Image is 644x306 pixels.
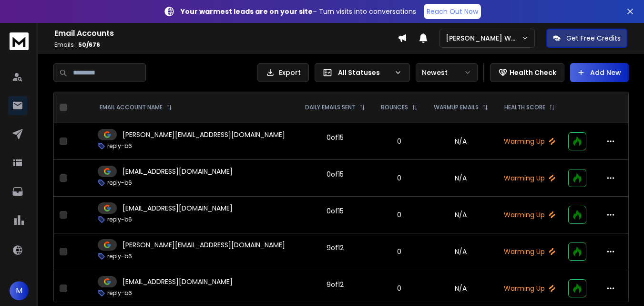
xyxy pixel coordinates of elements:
[107,216,132,223] p: reply-b6
[426,160,496,197] td: N/A
[257,63,309,82] button: Export
[181,7,416,16] p: – Turn visits into conversations
[379,173,420,183] p: 0
[107,253,132,260] p: reply-b6
[504,104,545,111] p: HEALTH SCORE
[181,7,313,16] strong: Your warmest leads are on your site
[426,197,496,233] td: N/A
[123,167,233,176] p: [EMAIL_ADDRESS][DOMAIN_NAME]
[502,284,557,293] p: Warming Up
[54,41,398,49] p: Emails :
[502,210,557,220] p: Warming Up
[54,28,398,39] h1: Email Accounts
[446,33,521,43] p: [PERSON_NAME] Workspace
[78,41,100,49] span: 50 / 676
[327,243,344,253] div: 9 of 12
[123,130,285,139] p: [PERSON_NAME][EMAIL_ADDRESS][DOMAIN_NAME]
[379,247,420,256] p: 0
[123,203,233,213] p: [EMAIL_ADDRESS][DOMAIN_NAME]
[546,29,627,48] button: Get Free Credits
[100,104,172,111] div: EMAIL ACCOUNT NAME
[327,206,344,216] div: 0 of 15
[379,284,420,293] p: 0
[502,173,557,183] p: Warming Up
[107,289,132,297] p: reply-b6
[424,4,481,19] a: Reach Out Now
[427,7,478,16] p: Reach Out Now
[338,68,390,77] p: All Statuses
[379,210,420,220] p: 0
[434,104,479,111] p: WARMUP EMAILS
[327,169,344,179] div: 0 of 15
[10,281,29,300] button: M
[490,63,564,82] button: Health Check
[107,142,132,150] p: reply-b6
[10,32,29,50] img: logo
[426,123,496,160] td: N/A
[123,277,233,286] p: [EMAIL_ADDRESS][DOMAIN_NAME]
[502,137,557,146] p: Warming Up
[381,104,408,111] p: BOUNCES
[510,68,556,77] p: Health Check
[502,247,557,256] p: Warming Up
[305,104,356,111] p: DAILY EMAILS SENT
[416,63,478,82] button: Newest
[107,179,132,187] p: reply-b6
[327,280,344,289] div: 9 of 12
[379,137,420,146] p: 0
[426,233,496,270] td: N/A
[570,63,629,82] button: Add New
[566,33,621,43] p: Get Free Credits
[123,240,285,250] p: [PERSON_NAME][EMAIL_ADDRESS][DOMAIN_NAME]
[327,133,344,142] div: 0 of 15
